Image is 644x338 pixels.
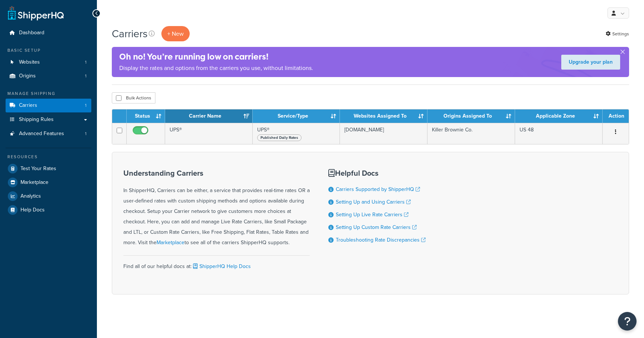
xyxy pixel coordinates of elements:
[19,59,40,66] span: Websites
[336,198,411,206] a: Setting Up and Using Carriers
[336,211,408,219] a: Setting Up Live Rate Carriers
[6,99,91,112] li: Carriers
[6,99,91,112] a: Carriers 1
[427,109,515,123] th: Origins Assigned To: activate to sort column ascending
[19,102,37,109] span: Carriers
[515,109,603,123] th: Applicable Zone: activate to sort column ascending
[112,92,155,103] button: Bulk Actions
[6,55,91,69] a: Websites 1
[85,102,86,109] span: 1
[6,127,91,141] li: Advanced Features
[119,51,313,63] h4: Oh no! You’re running low on carriers!
[19,30,44,36] span: Dashboard
[123,169,310,177] h3: Understanding Carriers
[336,223,417,231] a: Setting Up Custom Rate Carriers
[85,131,86,137] span: 1
[6,26,91,40] a: Dashboard
[6,55,91,69] li: Websites
[85,59,86,66] span: 1
[20,166,56,172] span: Test Your Rates
[123,169,310,248] div: In ShipperHQ, Carriers can be either, a service that provides real-time rates OR a user-defined r...
[328,169,426,177] h3: Helpful Docs
[157,239,184,246] a: Marketplace
[603,109,629,123] th: Action
[6,90,91,97] div: Manage Shipping
[6,47,91,54] div: Basic Setup
[112,26,148,41] h1: Carriers
[20,207,45,213] span: Help Docs
[6,162,91,175] a: Test Your Rates
[19,131,64,137] span: Advanced Features
[6,176,91,189] a: Marketplace
[20,193,41,200] span: Analytics
[336,236,426,244] a: Troubleshooting Rate Discrepancies
[253,109,340,123] th: Service/Type: activate to sort column ascending
[257,134,302,141] span: Published Daily Rates
[123,255,310,272] div: Find all of our helpful docs at:
[165,123,253,144] td: UPS®
[127,109,165,123] th: Status: activate to sort column ascending
[19,117,54,123] span: Shipping Rules
[253,123,340,144] td: UPS®
[192,262,251,270] a: ShipperHQ Help Docs
[20,179,48,186] span: Marketplace
[8,6,64,20] a: ShipperHQ Home
[165,109,253,123] th: Carrier Name: activate to sort column ascending
[427,123,515,144] td: Killer Brownie Co.
[340,109,427,123] th: Websites Assigned To: activate to sort column ascending
[6,154,91,160] div: Resources
[6,113,91,127] a: Shipping Rules
[561,55,620,70] a: Upgrade your plan
[515,123,603,144] td: US 48
[161,26,190,41] button: + New
[6,203,91,217] a: Help Docs
[6,69,91,83] a: Origins 1
[618,312,637,331] button: Open Resource Center
[606,29,629,39] a: Settings
[6,127,91,141] a: Advanced Features 1
[6,189,91,203] a: Analytics
[119,63,313,73] p: Display the rates and options from the carriers you use, without limitations.
[6,69,91,83] li: Origins
[19,73,36,79] span: Origins
[336,185,420,193] a: Carriers Supported by ShipperHQ
[85,73,86,79] span: 1
[340,123,427,144] td: [DOMAIN_NAME]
